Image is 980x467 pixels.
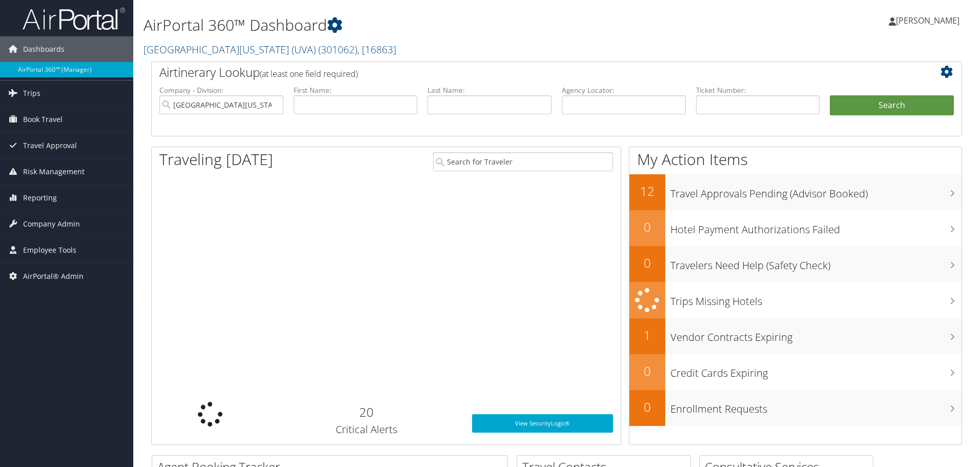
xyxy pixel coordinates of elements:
h3: Travel Approvals Pending (Advisor Booked) [670,181,962,201]
span: Company Admin [23,211,80,237]
label: Company - Division: [159,85,283,95]
h2: Airtinerary Lookup [159,64,886,81]
span: Travel Approval [23,133,77,158]
h1: My Action Items [629,149,962,170]
span: AirPortal® Admin [23,263,84,289]
button: Search [830,95,954,116]
input: Search for Traveler [433,152,613,171]
h3: Trips Missing Hotels [670,289,962,309]
a: View SecurityLogic® [472,414,613,433]
span: [PERSON_NAME] [896,15,959,26]
label: Agency Locator: [562,85,686,95]
span: Dashboards [23,36,65,62]
label: First Name: [294,85,418,95]
span: , [ 16863 ] [357,43,396,56]
h3: Hotel Payment Authorizations Failed [670,217,962,237]
h2: 0 [629,362,665,380]
h3: Critical Alerts [277,422,457,437]
a: 0Travelers Need Help (Safety Check) [629,246,962,282]
h2: 1 [629,327,665,344]
a: 0Enrollment Requests [629,390,962,426]
h2: 20 [277,403,457,421]
span: Risk Management [23,159,85,185]
h2: 0 [629,218,665,236]
a: 0Credit Cards Expiring [629,354,962,390]
label: Ticket Number: [696,85,820,95]
h3: Travelers Need Help (Safety Check) [670,253,962,273]
h2: 0 [629,254,665,272]
h2: 12 [629,182,665,200]
h3: Enrollment Requests [670,397,962,416]
h1: Traveling [DATE] [159,149,273,170]
h1: AirPortal 360™ Dashboard [144,14,695,36]
a: [PERSON_NAME] [889,5,970,36]
span: Employee Tools [23,237,76,263]
span: (at least one field required) [260,68,358,79]
a: Trips Missing Hotels [629,282,962,318]
h3: Credit Cards Expiring [670,361,962,380]
a: 12Travel Approvals Pending (Advisor Booked) [629,174,962,210]
a: 1Vendor Contracts Expiring [629,318,962,354]
span: Book Travel [23,107,63,132]
a: [GEOGRAPHIC_DATA][US_STATE] (UVA) [144,43,396,56]
label: Last Name: [427,85,552,95]
span: Trips [23,80,40,106]
h2: 0 [629,398,665,416]
a: 0Hotel Payment Authorizations Failed [629,210,962,246]
img: airportal-logo.png [23,7,125,31]
h3: Vendor Contracts Expiring [670,325,962,344]
span: ( 301062 ) [318,43,357,56]
span: Reporting [23,185,57,211]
